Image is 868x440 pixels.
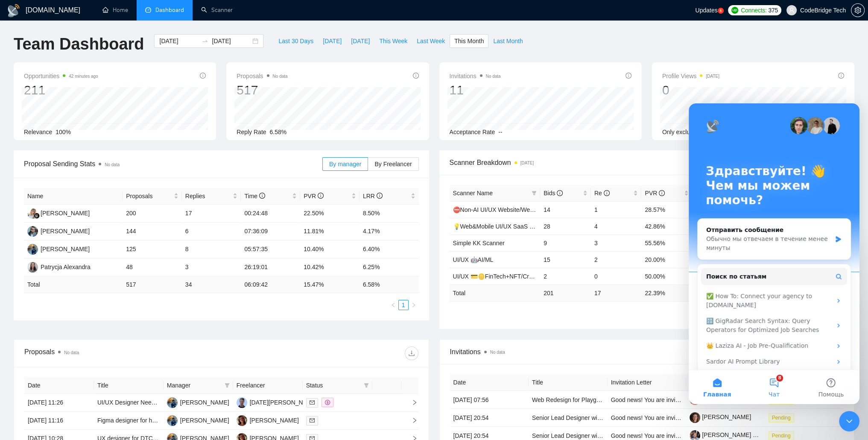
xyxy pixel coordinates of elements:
[237,82,287,98] div: 517
[167,381,221,390] span: Manager
[27,226,38,237] img: KK
[94,377,164,394] th: Title
[310,400,315,405] span: mail
[540,235,591,251] td: 9
[769,414,798,421] a: Pending
[362,379,371,392] span: filter
[94,412,164,430] td: Figma designer for healthcare website
[233,377,303,394] th: Freelancer
[641,285,692,301] td: 22.39 %
[659,190,665,196] span: info-circle
[532,414,672,421] a: Senior Lead Designer with great design style needed
[14,34,144,54] h1: Team Dashboard
[105,162,120,167] span: No data
[486,74,501,79] span: No data
[450,71,501,81] span: Invitations
[405,417,418,423] span: right
[498,129,502,135] span: --
[123,241,182,258] td: 125
[24,377,94,394] th: Date
[123,188,182,205] th: Proposals
[532,191,537,196] span: filter
[27,245,90,252] a: SA[PERSON_NAME]
[24,129,52,135] span: Relevance
[591,285,642,301] td: 17
[270,129,287,135] span: 6.58%
[212,36,251,46] input: End date
[450,409,529,427] td: [DATE] 20:54
[405,399,418,405] span: right
[300,205,359,223] td: 22.50%
[244,193,265,199] span: Time
[69,74,98,79] time: 42 minutes ago
[41,208,90,218] div: [PERSON_NAME]
[201,6,233,14] a: searchScanner
[126,191,172,201] span: Proposals
[24,188,123,205] th: Name
[241,276,300,293] td: 06:09:42
[591,235,642,251] td: 3
[27,263,91,270] a: PAPatrycja Alexandra
[540,251,591,268] td: 15
[641,268,692,285] td: 50.00%
[225,383,230,388] span: filter
[409,300,419,310] button: right
[64,350,79,355] span: No data
[102,6,128,14] a: homeHome
[450,129,495,135] span: Acceptance Rate
[123,276,182,293] td: 517
[741,6,766,15] span: Connects:
[540,285,591,301] td: 201
[493,36,523,46] span: Last Month
[182,205,241,223] td: 17
[24,276,123,293] td: Total
[318,34,346,48] button: [DATE]
[529,409,608,427] td: Senior Lead Designer with great design style needed
[182,258,241,276] td: 3
[450,285,541,301] td: Total
[454,36,484,46] span: This Month
[851,7,864,14] span: setting
[182,188,241,205] th: Replies
[27,209,90,216] a: AK[PERSON_NAME]
[604,190,610,196] span: info-circle
[388,300,398,310] button: left
[718,8,724,14] a: 5
[318,193,324,199] span: info-circle
[304,193,324,199] span: PVR
[625,73,631,79] span: info-circle
[237,415,247,426] img: AV
[532,432,672,439] a: Senior Lead Designer with great design style needed
[453,240,505,246] a: Simple KK Scanner
[364,383,369,388] span: filter
[641,218,692,235] td: 42.86%
[641,201,692,218] td: 28.57%
[450,157,845,168] span: Scanner Breakdown
[24,82,98,98] div: 211
[185,191,231,201] span: Replies
[690,414,751,420] a: [PERSON_NAME]
[645,190,665,197] span: PVR
[34,213,40,219] img: gigradar-bm.png
[591,218,642,235] td: 4
[306,381,360,390] span: Status
[351,36,370,46] span: [DATE]
[412,34,450,48] button: Last Week
[391,302,396,308] span: left
[41,244,90,254] div: [PERSON_NAME]
[202,38,208,44] span: to
[453,256,494,263] a: UI/UX 🤖AI/ML
[686,374,765,391] th: Freelancer
[544,190,563,197] span: Bids
[41,262,91,272] div: Patrycja Alexandra
[411,302,416,308] span: right
[97,399,252,406] a: UI/UX Designer Needed for Education App Enhancements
